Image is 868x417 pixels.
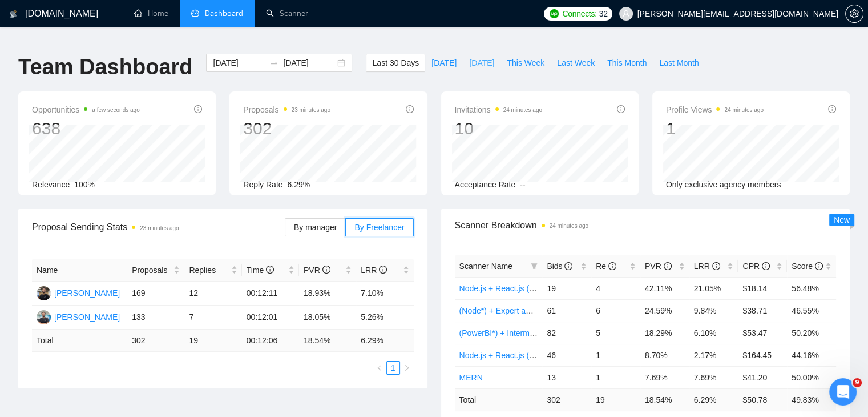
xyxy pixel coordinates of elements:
span: Last 30 Days [372,57,419,69]
span: This Month [607,57,647,69]
span: to [269,58,278,67]
span: user [622,10,630,18]
span: Proposals [132,264,171,276]
td: 169 [127,282,184,306]
span: 6.29% [288,180,310,189]
time: 23 minutes ago [292,107,330,113]
span: info-circle [194,105,202,113]
span: info-circle [762,262,770,270]
span: Connects: [562,7,596,20]
span: dashboard [191,9,199,17]
td: 1 [591,344,640,366]
td: $53.47 [738,322,787,344]
td: 42.11% [640,277,689,299]
span: right [403,364,410,371]
a: 1 [387,362,399,374]
td: 302 [127,330,184,352]
button: setting [845,5,863,23]
span: Scanner Name [459,262,512,271]
button: [DATE] [463,54,500,72]
li: Previous Page [373,361,386,375]
td: 18.29% [640,322,689,344]
a: setting [845,9,863,18]
span: info-circle [608,262,616,270]
button: right [400,361,414,375]
time: 24 minutes ago [503,107,542,113]
span: info-circle [266,266,274,274]
th: Name [32,259,127,282]
td: 4 [591,277,640,299]
td: 7.10% [356,282,413,306]
td: 6.29 % [689,388,738,411]
td: 00:12:06 [242,330,299,352]
span: Only exclusive agency members [666,180,781,189]
a: (PowerBI*) + Intermediate [459,328,551,338]
iframe: Intercom live chat [829,378,857,406]
li: 1 [386,361,400,375]
td: 46.55% [787,299,836,322]
span: filter [528,258,540,275]
span: left [376,364,383,371]
button: Last Month [653,54,705,72]
td: $164.45 [738,344,787,366]
span: info-circle [564,262,572,270]
td: 13 [542,366,591,388]
a: TS[PERSON_NAME] [37,312,120,321]
td: 19 [591,388,640,411]
span: LRR [361,266,387,275]
td: 6.29 % [356,330,413,352]
span: CPR [742,262,769,271]
td: 6 [591,299,640,322]
button: This Month [601,54,653,72]
td: 44.16% [787,344,836,366]
span: Scanner Breakdown [455,218,837,232]
button: [DATE] [425,54,463,72]
span: Re [596,262,616,271]
img: TS [37,310,51,324]
td: 5 [591,322,640,344]
span: [DATE] [469,57,494,69]
div: 1 [666,118,764,139]
span: Time [247,266,274,275]
span: By manager [294,223,337,232]
span: info-circle [815,262,823,270]
span: Replies [189,264,228,276]
td: 1 [591,366,640,388]
td: 6.10% [689,322,738,344]
td: 7 [184,306,241,330]
span: 32 [599,7,608,20]
li: Next Page [400,361,414,375]
span: Score [792,262,822,271]
input: Start date [213,57,265,69]
span: 9 [853,378,862,387]
span: setting [846,9,863,18]
span: Acceptance Rate [455,180,516,189]
td: 61 [542,299,591,322]
input: End date [283,57,335,69]
td: 50.20% [787,322,836,344]
span: PVR [645,262,672,271]
span: Proposals [243,103,330,117]
span: LRR [694,262,720,271]
span: info-circle [617,105,625,113]
button: Last Week [551,54,601,72]
span: swap-right [269,58,278,67]
div: 302 [243,118,330,139]
time: 23 minutes ago [140,225,179,231]
a: Node.js + React.js (Entry + Intermediate) [459,284,604,293]
div: 10 [455,118,542,139]
span: PVR [304,266,330,275]
td: 24.59% [640,299,689,322]
a: (Node*) + Expert and Beginner. [459,306,571,315]
span: [DATE] [431,57,457,69]
img: MJ [37,286,51,300]
span: New [834,215,850,224]
td: 18.54 % [299,330,356,352]
td: 9.84% [689,299,738,322]
span: info-circle [406,105,414,113]
td: Total [455,388,543,411]
td: 46 [542,344,591,366]
td: $41.20 [738,366,787,388]
span: By Freelancer [354,223,404,232]
div: [PERSON_NAME] [54,311,120,323]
